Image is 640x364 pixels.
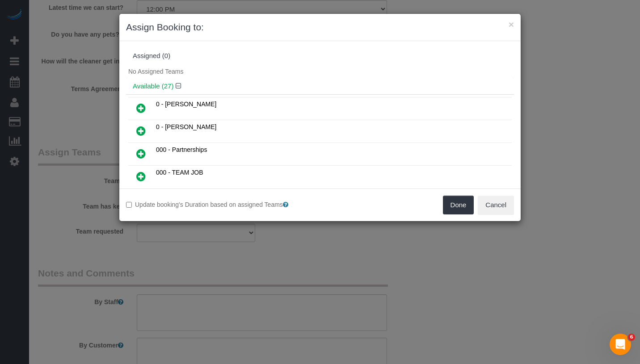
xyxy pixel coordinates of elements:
label: Update booking's Duration based on assigned Teams [126,200,313,209]
span: 000 - Partnerships [156,146,207,153]
h3: Assign Booking to: [126,21,514,34]
div: Assigned (0) [133,52,507,60]
button: Done [443,196,474,214]
iframe: Intercom live chat [610,334,631,355]
span: 0 - [PERSON_NAME] [156,123,216,130]
h4: Available (27) [133,83,507,90]
span: 6 [628,334,635,341]
span: No Assigned Teams [128,68,183,75]
button: × [509,20,514,29]
button: Cancel [478,196,514,214]
input: Update booking's Duration based on assigned Teams [126,202,132,208]
span: 0 - [PERSON_NAME] [156,100,216,108]
span: 000 - TEAM JOB [156,169,203,176]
